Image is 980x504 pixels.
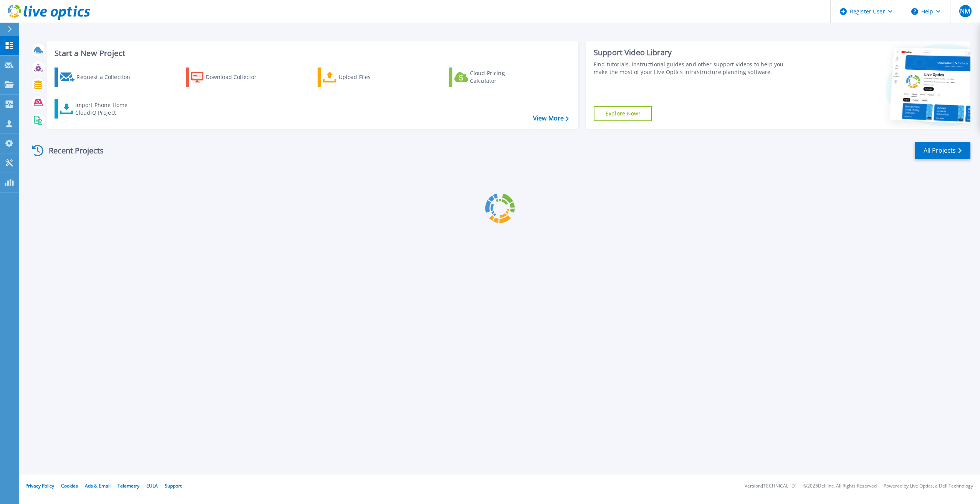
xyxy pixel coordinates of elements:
[960,8,970,14] span: NM
[75,101,135,117] div: Import Phone Home CloudIQ Project
[594,61,792,76] div: Find tutorials, instructional guides and other support videos to help you make the most of your L...
[25,483,54,489] a: Privacy Policy
[61,483,78,489] a: Cookies
[449,68,535,87] a: Cloud Pricing Calculator
[55,68,140,87] a: Request a Collection
[533,115,569,122] a: View More
[339,69,400,85] div: Upload Files
[318,68,403,87] a: Upload Files
[85,483,111,489] a: Ads & Email
[55,49,568,58] h3: Start a New Project
[915,142,970,159] a: All Projects
[146,483,158,489] a: EULA
[206,69,267,85] div: Download Collector
[594,48,792,58] div: Support Video Library
[118,483,139,489] a: Telemetry
[884,484,973,489] li: Powered by Live Optics, a Dell Technology
[594,106,652,121] a: Explore Now!
[803,484,877,489] li: © 2025 Dell Inc. All Rights Reserved
[745,484,796,489] li: Version: [TECHNICAL_ID]
[470,69,531,85] div: Cloud Pricing Calculator
[76,69,138,85] div: Request a Collection
[165,483,182,489] a: Support
[186,68,271,87] a: Download Collector
[30,141,114,160] div: Recent Projects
